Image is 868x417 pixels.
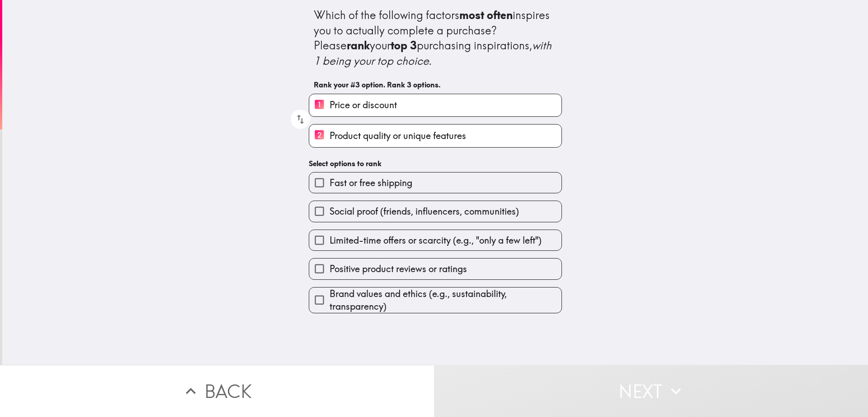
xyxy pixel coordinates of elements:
[309,158,562,168] h6: Select options to rank
[459,8,513,22] b: most often
[314,80,557,90] h6: Rank your #3 option. Rank 3 options.
[309,259,561,279] button: Positive product reviews or ratings
[330,177,412,189] span: Fast or free shipping
[314,38,554,67] i: with 1 being your top choice.
[309,201,561,221] button: Social proof (friends, influencers, communities)
[330,288,561,313] span: Brand values and ethics (e.g., sustainability, transparency)
[330,99,397,111] span: Price or discount
[330,205,519,218] span: Social proof (friends, influencers, communities)
[434,365,868,417] button: Next
[309,125,561,147] button: 2Product quality or unique features
[309,173,561,193] button: Fast or free shipping
[330,263,467,275] span: Positive product reviews or ratings
[314,8,557,68] div: Which of the following factors inspires you to actually complete a purchase? Please your purchasi...
[347,38,370,52] b: rank
[309,288,561,313] button: Brand values and ethics (e.g., sustainability, transparency)
[330,234,542,247] span: Limited-time offers or scarcity (e.g., "only a few left")
[330,129,466,142] span: Product quality or unique features
[309,230,561,250] button: Limited-time offers or scarcity (e.g., "only a few left")
[391,38,417,52] b: top 3
[309,94,561,116] button: 1Price or discount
